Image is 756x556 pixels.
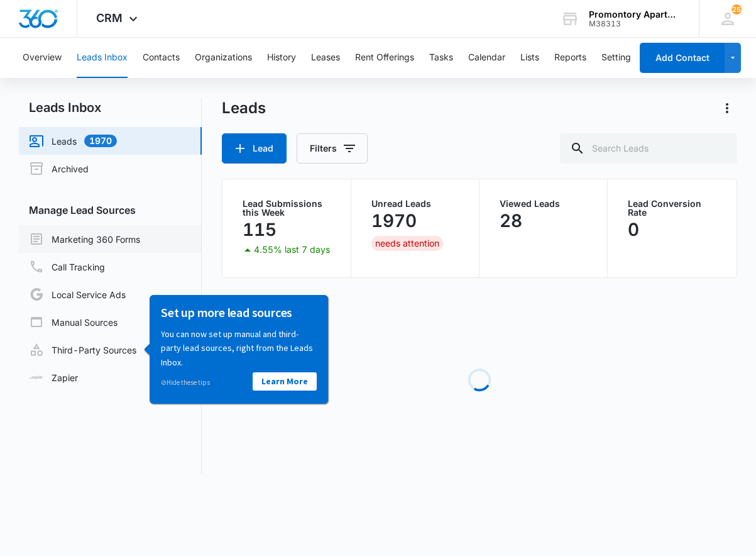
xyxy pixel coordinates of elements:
[19,203,202,218] h3: Manage Lead Sources
[640,43,725,73] button: Add Contact
[468,38,505,78] button: Calendar
[29,133,117,148] a: Leads1970
[222,133,287,164] button: Lead
[628,220,639,240] p: 0
[143,38,180,78] button: Contacts
[29,314,118,330] a: Manual Sources
[96,11,123,25] span: CRM
[23,38,62,78] button: Overview
[628,199,716,217] p: Lead Conversion Rate
[243,220,277,240] p: 115
[21,83,70,92] a: Hide these tips
[371,199,459,208] p: Unread Leads
[731,4,742,14] div: notifications count
[311,38,340,78] button: Leases
[554,38,586,78] button: Reports
[29,371,78,384] a: Zapier
[371,211,417,231] p: 1970
[29,161,89,176] a: Archived
[29,231,140,247] a: Marketing 360 Forms
[717,98,737,118] button: Actions
[21,9,177,26] h3: Set up more lead sources
[243,199,330,217] p: Lead Submissions this Week
[731,4,742,14] span: 25
[77,38,128,78] button: Leads Inbox
[500,211,522,231] p: 28
[254,245,330,254] p: 4.55% last 7 days
[355,38,414,78] button: Rent Offerings
[589,9,681,19] div: account name
[222,99,266,118] h1: Leads
[297,133,368,164] button: Filters
[560,133,737,164] input: Search Leads
[19,98,202,117] h2: Leads Inbox
[500,199,587,208] p: Viewed Leads
[21,83,26,92] span: ⊘
[589,19,681,28] div: account id
[195,38,252,78] button: Organizations
[601,38,635,78] button: Settings
[29,342,136,357] a: Third-Party Sources
[520,38,539,78] button: Lists
[29,287,126,302] a: Local Service Ads
[21,32,177,74] p: You can now set up manual and third-party lead sources, right from the Leads Inbox.
[29,259,105,274] a: Call Tracking
[371,236,443,251] div: needs attention
[112,77,177,96] a: Learn More
[429,38,453,78] button: Tasks
[267,38,296,78] button: History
